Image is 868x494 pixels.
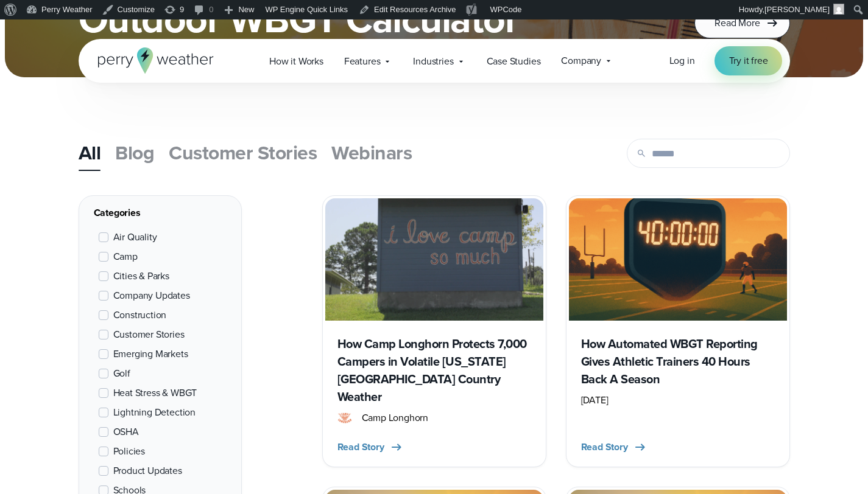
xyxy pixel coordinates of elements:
a: Case Studies [476,49,551,74]
span: Customer Stories [113,327,185,342]
span: Read More [715,16,760,30]
span: Features [344,54,381,69]
span: Cities & Parks [113,269,169,284]
a: How it Works [259,49,334,74]
span: Camp Longhorn [362,411,429,425]
div: Categories [94,206,227,220]
span: Webinars [331,138,412,167]
span: Company [561,54,601,68]
span: Air Quality [113,230,157,245]
span: Case Studies [487,54,541,69]
a: Customer Stories [169,136,317,170]
span: How it Works [269,54,323,69]
span: Product Updates [113,464,182,478]
div: [DATE] [581,393,775,408]
span: Heat Stress & WBGT [113,386,197,400]
a: Read More [694,8,789,38]
span: Camp [113,249,138,264]
h3: How Automated WBGT Reporting Gives Athletic Trainers 40 Hours Back A Season [581,335,775,388]
span: Customer Stories [169,138,317,167]
a: Log in [669,54,695,68]
span: OSHA [113,425,139,439]
img: Athletic trainers wbgt reporting [569,198,787,321]
span: Read Story [581,440,628,454]
span: Policies [113,444,146,459]
span: Lightning Detection [113,405,196,420]
a: All [79,136,101,170]
a: Athletic trainers wbgt reporting How Automated WBGT Reporting Gives Athletic Trainers 40 Hours Ba... [566,195,790,467]
span: All [79,138,101,167]
span: Blog [115,138,154,167]
span: Emerging Markets [113,347,188,361]
h3: How Camp Longhorn Protects 7,000 Campers in Volatile [US_STATE][GEOGRAPHIC_DATA] Country Weather [337,335,531,406]
a: Blog [115,136,154,170]
button: Read Story [337,440,404,454]
span: Try it free [729,54,768,68]
img: Camp Longhorn [325,198,543,321]
img: camp longhorn [337,411,352,425]
span: Golf [113,366,130,381]
span: [PERSON_NAME] [764,5,830,14]
a: Camp Longhorn How Camp Longhorn Protects 7,000 Campers in Volatile [US_STATE][GEOGRAPHIC_DATA] Co... [322,195,546,467]
a: Try it free [715,46,783,75]
button: Read Story [581,440,647,454]
span: Log in [669,54,695,68]
span: Construction [113,308,167,322]
a: Webinars [331,136,412,170]
span: Read Story [337,440,384,454]
span: Industries [413,54,453,69]
span: Company Updates [113,288,190,303]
